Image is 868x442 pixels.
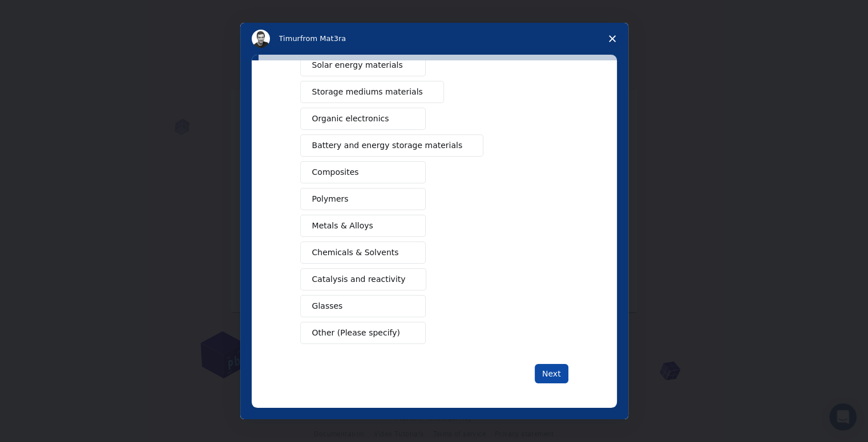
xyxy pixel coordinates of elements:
[300,54,426,76] button: Solar energy materials
[300,34,346,43] span: from Mat3ra
[300,188,426,210] button: Polymers
[312,166,359,178] span: Composites
[300,161,426,183] button: Composites
[312,220,373,232] span: Metals & Alloys
[279,34,300,43] span: Timur
[252,30,270,48] img: Profile image for Timur
[300,295,426,317] button: Glasses
[535,364,568,383] button: Next
[312,247,399,259] span: Chemicals & Solvents
[300,242,426,264] button: Chemicals & Solvents
[312,300,343,312] span: Glasses
[300,134,484,157] button: Battery and energy storage materials
[312,327,400,339] span: Other (Please specify)
[300,322,426,344] button: Other (Please specify)
[300,215,426,237] button: Metals & Alloys
[596,23,628,55] span: Close survey
[300,81,444,103] button: Storage mediums materials
[300,268,427,290] button: Catalysis and reactivity
[312,59,403,71] span: Solar energy materials
[312,273,406,285] span: Catalysis and reactivity
[312,193,349,205] span: Polymers
[312,113,389,125] span: Organic electronics
[23,8,64,18] span: Support
[312,86,423,98] span: Storage mediums materials
[312,140,463,152] span: Battery and energy storage materials
[300,108,426,130] button: Organic electronics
